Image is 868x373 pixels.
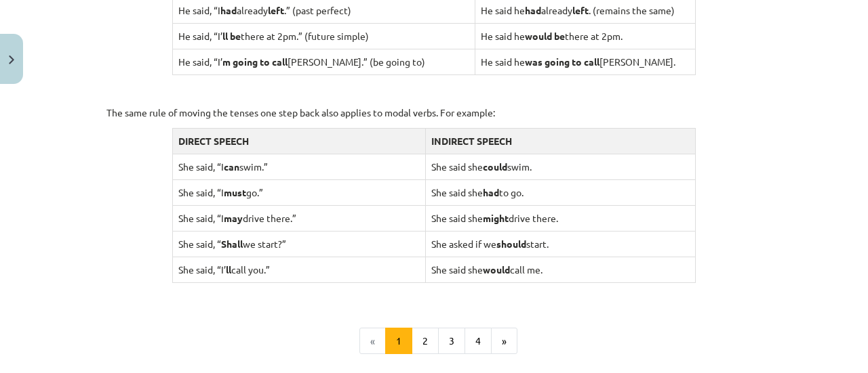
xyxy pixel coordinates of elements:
p: The same rule of moving the tenses one step back also applies to modal verbs. For example: [106,106,762,120]
strong: ll be [222,30,241,42]
strong: would be [525,30,565,42]
strong: might [483,212,509,224]
strong: had [525,4,541,16]
strong: m going to call [222,56,288,68]
td: He said he [PERSON_NAME]. [475,49,696,74]
td: DIRECT SPEECH [172,128,425,154]
strong: should [496,238,526,250]
button: 2 [412,328,439,355]
strong: had [483,186,499,198]
td: She said she to go. [425,179,696,205]
td: He said, “I’ there at 2pm.” (future simple) [172,23,475,49]
strong: can [224,160,239,173]
td: She said, “ we start?” [172,231,425,257]
td: She said, “I swim.” [172,154,425,179]
button: 3 [438,328,465,355]
button: 1 [385,328,412,355]
strong: may [224,212,243,224]
td: She said she swim. [425,154,696,179]
td: She said, “I drive there.” [172,205,425,231]
td: He said he there at 2pm. [475,23,696,49]
strong: had [220,4,237,16]
td: He said, “I’ [PERSON_NAME].” (be going to) [172,49,475,74]
td: She said, “I go.” [172,179,425,205]
strong: left [268,4,284,16]
strong: must [224,186,246,198]
strong: was going to call [525,56,599,68]
strong: left [572,4,589,16]
td: She said she drive there. [425,205,696,231]
td: INDIRECT SPEECH [425,128,696,154]
button: 4 [465,328,492,355]
strong: Shall [221,238,243,250]
td: She said, “I’ call you.” [172,257,425,282]
strong: ll [226,263,231,276]
td: She asked if we start. [425,231,696,257]
strong: could [483,160,507,173]
nav: Page navigation example [106,328,762,355]
td: She said she call me. [425,257,696,282]
button: » [491,328,517,355]
img: icon-close-lesson-0947bae3869378f0d4975bcd49f059093ad1ed9edebbc8119c70593378902aed.svg [9,56,14,64]
strong: would [483,263,510,276]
